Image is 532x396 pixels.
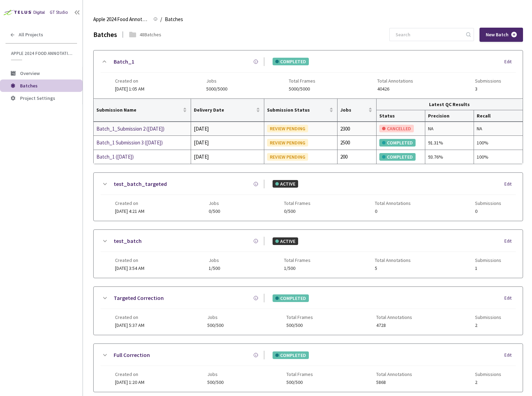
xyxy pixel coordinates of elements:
div: Targeted CorrectionCOMPLETEDEditCreated on[DATE] 5:37 AMJobs500/500Total Frames500/500Total Annot... [94,287,523,335]
div: 200 [340,153,373,161]
div: NA [477,125,520,132]
span: Created on [115,371,144,377]
span: 500/500 [207,380,224,385]
th: Submission Status [264,99,338,122]
div: 2300 [340,125,373,133]
span: Apple 2024 Food Annotation Correction [11,50,73,56]
span: Total Frames [286,371,313,377]
div: CANCELLED [379,125,414,132]
span: 0 [375,209,411,214]
div: Batches [93,29,117,40]
div: [DATE] [194,125,261,133]
th: Delivery Date [191,99,264,122]
th: Latest QC Results [377,99,523,110]
a: Batch_1 ([DATE]) [96,153,170,161]
div: 93.76% [428,153,471,161]
div: test_batchACTIVEEditCreated on[DATE] 3:54 AMJobs1/500Total Frames1/500Total Annotations5Submissions1 [94,230,523,278]
th: Precision [425,110,474,122]
span: 5000/5000 [289,86,315,92]
div: Edit [504,238,516,245]
span: 1/500 [209,266,220,271]
span: Submissions [475,200,501,206]
span: All Projects [19,32,43,38]
span: [DATE] 1:20 AM [115,379,144,385]
div: Edit [504,181,516,188]
div: Edit [504,295,516,302]
span: 1 [475,266,501,271]
a: Batch_1_Submission 2 ([DATE]) [96,125,170,133]
span: Total Annotations [376,371,412,377]
span: [DATE] 5:37 AM [115,322,144,328]
a: Full Correction [114,351,150,359]
span: Batches [20,83,38,89]
a: test_batch_targeted [114,180,167,188]
div: 100% [477,139,520,147]
div: Batch_1COMPLETEDEditCreated on[DATE] 1:05 AMJobs5000/5000Total Frames5000/5000Total Annotations40... [94,50,523,98]
span: Submission Name [96,107,181,113]
span: Delivery Date [194,107,255,113]
span: 500/500 [207,323,224,328]
span: Jobs [340,107,367,113]
span: Created on [115,257,144,263]
div: REVIEW PENDING [267,153,308,161]
div: ACTIVE [273,237,298,245]
span: Submission Status [267,107,328,113]
a: Batch_1 Submission 3 ([DATE]) [96,139,170,147]
span: Batches [165,15,183,23]
span: Total Annotations [375,257,411,263]
span: Jobs [209,200,220,206]
span: 5868 [376,380,412,385]
span: Total Annotations [376,314,412,320]
div: COMPLETED [379,153,416,161]
span: Created on [115,314,144,320]
div: 48 Batches [140,31,161,38]
span: Submissions [475,78,501,84]
div: COMPLETED [273,58,309,65]
span: Overview [20,70,40,76]
li: / [160,15,162,23]
span: [DATE] 4:21 AM [115,208,144,214]
span: 0/500 [284,209,311,214]
div: [DATE] [194,153,261,161]
th: Status [377,110,425,122]
span: 1/500 [284,266,311,271]
span: 40426 [377,86,413,92]
div: Edit [504,58,516,65]
span: Jobs [206,78,227,84]
div: Edit [504,352,516,359]
span: 2 [475,380,501,385]
span: Jobs [207,371,224,377]
div: ACTIVE [273,180,298,188]
div: 2500 [340,139,373,147]
a: test_batch [114,237,142,245]
span: 5 [375,266,411,271]
span: Submissions [475,257,501,263]
span: 2 [475,323,501,328]
span: 500/500 [286,323,313,328]
div: COMPLETED [273,351,309,359]
span: Total Frames [284,257,311,263]
div: COMPLETED [379,139,416,147]
div: REVIEW PENDING [267,125,308,132]
span: 500/500 [286,380,313,385]
span: Jobs [207,314,224,320]
th: Recall [474,110,523,122]
span: Total Frames [284,200,311,206]
span: [DATE] 3:54 AM [115,265,144,271]
span: Submissions [475,314,501,320]
div: REVIEW PENDING [267,139,308,147]
span: Apple 2024 Food Annotation Correction [93,15,149,23]
span: 0 [475,209,501,214]
a: Targeted Correction [114,294,164,302]
input: Search [391,28,465,41]
a: Batch_1 [114,57,134,66]
span: Total Annotations [375,200,411,206]
div: Full CorrectionCOMPLETEDEditCreated on[DATE] 1:20 AMJobs500/500Total Frames500/500Total Annotatio... [94,344,523,392]
div: test_batch_targetedACTIVEEditCreated on[DATE] 4:21 AMJobs0/500Total Frames0/500Total Annotations0... [94,173,523,221]
div: 100% [477,153,520,161]
span: 4728 [376,323,412,328]
span: [DATE] 1:05 AM [115,86,144,92]
div: 91.31% [428,139,471,147]
div: NA [428,125,471,132]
